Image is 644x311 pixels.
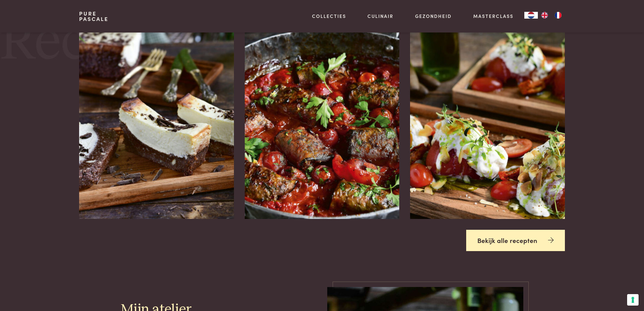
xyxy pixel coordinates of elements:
[524,12,565,19] aside: Language selected: Nederlands
[312,13,346,20] a: Collecties
[538,12,551,19] a: EN
[627,294,639,306] button: Uw voorkeuren voor toestemming voor trackingtechnologieën
[79,11,109,22] a: PurePascale
[524,12,538,19] a: NL
[551,12,565,19] a: FR
[79,16,234,219] img: Brownie-cheesecake
[538,12,565,19] ul: Language list
[410,16,565,219] img: Gare gekoelde tomaat met stracciatella
[466,230,565,251] a: Bekijk alle recepten
[473,13,514,20] a: Masterclass
[415,13,452,20] a: Gezondheid
[367,13,393,20] a: Culinair
[245,16,400,219] img: Aubergine-gehaktrolletjes in tomatensaus
[524,12,538,19] div: Language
